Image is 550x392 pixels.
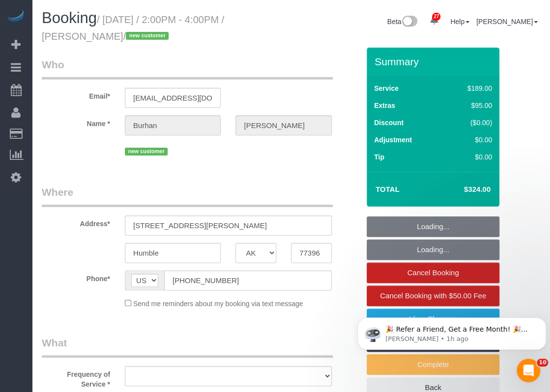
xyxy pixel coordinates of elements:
input: City* [125,243,221,263]
span: Send me reminders about my booking via text message [133,300,303,308]
label: Tip [374,152,384,162]
small: / [DATE] / 2:00PM - 4:00PM / [PERSON_NAME] [42,14,224,42]
input: Last Name* [235,115,331,135]
input: First Name* [125,115,221,135]
label: Name * [34,115,117,129]
span: new customer [125,148,168,156]
strong: Total [376,185,400,193]
h3: Summary [375,56,494,67]
div: $189.00 [446,83,492,93]
span: / [123,31,172,42]
label: Extras [374,101,395,110]
label: Discount [374,118,404,128]
img: Automaid Logo [6,10,26,24]
iframe: Intercom notifications message [353,297,550,366]
label: Service [374,83,399,93]
a: Help [450,18,469,26]
span: Cancel Booking with $50.00 Fee [380,291,486,300]
span: new customer [126,32,169,40]
label: Phone* [34,270,117,284]
input: Zip Code* [291,243,332,263]
div: $0.00 [446,152,492,162]
input: Phone* [164,270,332,290]
a: Cancel Booking [367,262,499,283]
h4: $324.00 [434,185,491,194]
label: Address* [34,215,117,229]
div: $0.00 [446,135,492,145]
legend: Where [42,185,333,207]
span: Booking [42,9,97,26]
a: Beta [387,18,418,26]
span: 27 [432,13,440,21]
label: Email* [34,88,117,101]
span: 10 [537,359,548,366]
legend: What [42,336,333,358]
label: Adjustment [374,135,412,145]
div: ($0.00) [446,118,492,128]
a: 27 [424,10,443,31]
a: Cancel Booking with $50.00 Fee [367,286,499,306]
a: [PERSON_NAME] [476,18,538,26]
label: Frequency of Service * [34,366,117,389]
input: Email* [125,88,221,108]
iframe: Intercom live chat [517,359,540,382]
div: $95.00 [446,101,492,110]
img: New interface [401,16,417,28]
legend: Who [42,57,333,79]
